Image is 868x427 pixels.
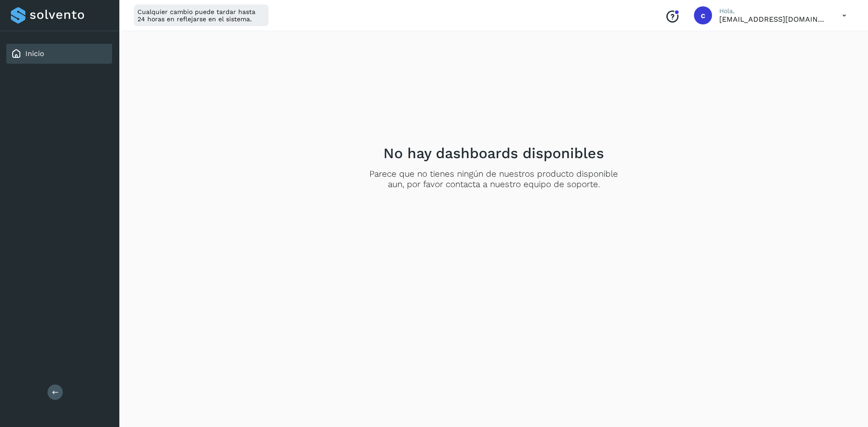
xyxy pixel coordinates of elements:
p: Parece que no tienes ningún de nuestros producto disponible aun, por favor contacta a nuestro equ... [365,169,623,190]
h2: No hay dashboards disponibles [383,145,604,162]
div: Cualquier cambio puede tardar hasta 24 horas en reflejarse en el sistema. [134,5,269,26]
div: Inicio [6,44,112,64]
p: Hola, [719,7,828,15]
a: Inicio [25,49,44,58]
p: contactotransportesroca@gmail.com [719,15,828,23]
